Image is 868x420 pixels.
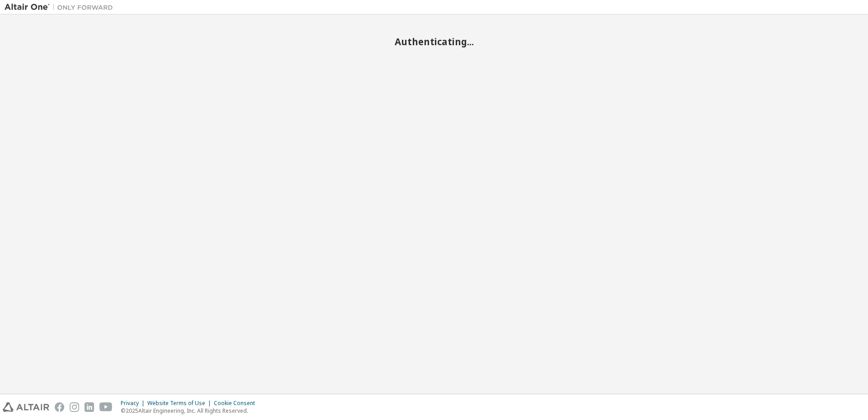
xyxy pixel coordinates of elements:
[3,402,49,412] img: altair_logo.svg
[121,400,147,407] div: Privacy
[5,36,863,47] h2: Authenticating...
[99,402,113,412] img: youtube.svg
[121,407,260,415] p: © 2025 Altair Engineering, Inc. All Rights Reserved.
[70,402,79,412] img: instagram.svg
[85,402,94,412] img: linkedin.svg
[5,3,118,12] img: Altair One
[214,400,260,407] div: Cookie Consent
[147,400,214,407] div: Website Terms of Use
[55,402,64,412] img: facebook.svg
